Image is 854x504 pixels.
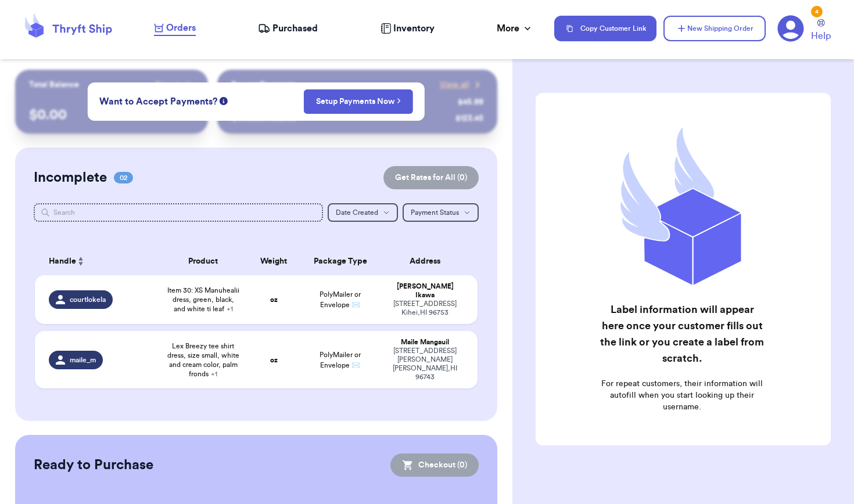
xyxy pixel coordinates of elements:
[258,21,318,35] a: Purchased
[300,247,380,275] th: Package Type
[600,378,764,413] p: For repeat customers, their information will autofill when you start looking up their username.
[34,456,153,474] h2: Ready to Purchase
[76,254,85,268] button: Sort ascending
[663,16,766,41] button: New Shipping Order
[380,247,477,275] th: Address
[440,79,483,91] a: View all
[166,341,241,379] span: Lex Breezy tee shirt dress, size small, white and cream color, palm fronds
[387,282,463,300] div: [PERSON_NAME] Ikawa
[270,357,278,363] strong: oz
[811,29,831,43] span: Help
[777,15,804,42] a: 4
[49,255,76,268] span: Handle
[70,295,106,304] span: courtlokela
[387,300,463,317] div: [STREET_ADDRESS] Kihei , HI 96753
[440,79,469,91] span: View all
[411,209,459,216] span: Payment Status
[231,79,296,91] p: Recent Payments
[99,95,217,109] span: Want to Accept Payments?
[159,247,247,275] th: Product
[304,89,414,114] button: Setup Payments Now
[600,301,764,366] h2: Label information will appear here once your customer fills out the link or you create a label fr...
[320,351,361,369] span: PolyMailer or Envelope ✉️
[247,247,300,275] th: Weight
[403,203,479,222] button: Payment Status
[811,6,823,17] div: 4
[381,21,435,35] a: Inventory
[336,209,378,216] span: Date Created
[114,172,133,183] span: 02
[497,21,533,35] div: More
[211,370,217,377] span: + 1
[34,168,107,187] h2: Incomplete
[320,291,361,308] span: PolyMailer or Envelope ✉️
[387,347,463,381] div: [STREET_ADDRESS][PERSON_NAME] [PERSON_NAME] , HI 96743
[155,79,194,91] a: Payout
[272,21,318,35] span: Purchased
[29,79,79,91] p: Total Balance
[554,16,656,41] button: Copy Customer Link
[383,166,479,189] button: Get Rates for All (0)
[154,21,196,36] a: Orders
[155,79,180,91] span: Payout
[455,113,483,124] div: $ 123.45
[29,106,194,124] p: $ 0.00
[316,96,401,107] a: Setup Payments Now
[70,355,96,365] span: maile_m
[390,453,479,477] button: Checkout (0)
[458,96,483,108] div: $ 45.99
[166,286,241,314] span: Item 30: XS Manuhealii dress, green, black, and white ti leaf
[387,338,463,347] div: Maile Mangauil
[227,305,233,312] span: + 1
[811,19,831,43] a: Help
[328,203,398,222] button: Date Created
[393,21,435,35] span: Inventory
[34,203,322,222] input: Search
[270,296,278,303] strong: oz
[166,21,196,35] span: Orders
